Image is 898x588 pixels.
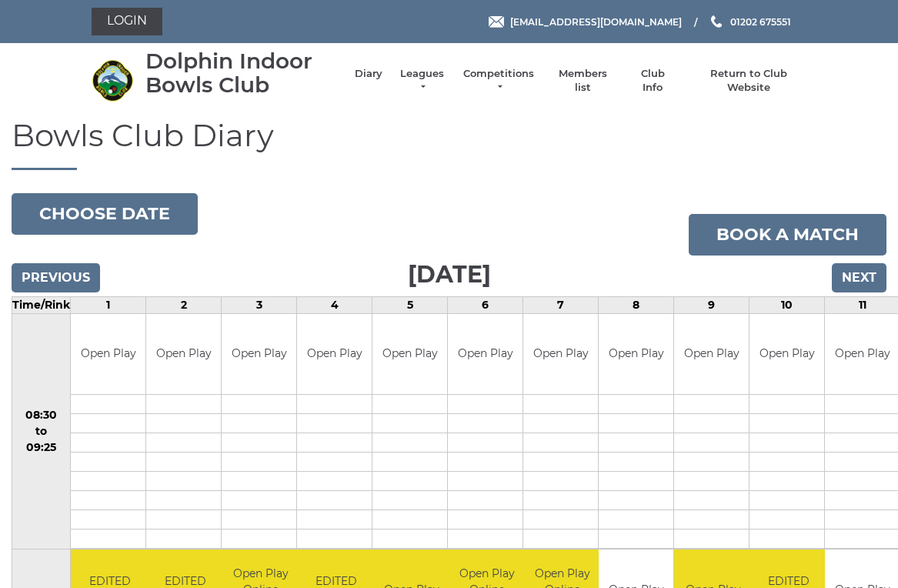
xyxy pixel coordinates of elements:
[674,296,749,313] td: 9
[489,16,504,28] img: Email
[709,15,791,29] a: Phone us 01202 675551
[711,15,722,28] img: Phone us
[690,67,806,95] a: Return to Club Website
[92,59,134,102] img: Dolphin Indoor Bowls Club
[523,314,598,395] td: Open Play
[689,214,886,256] a: Book a match
[146,296,222,313] td: 2
[489,15,682,29] a: Email [EMAIL_ADDRESS][DOMAIN_NAME]
[372,296,448,313] td: 5
[730,15,791,27] span: 01202 675551
[297,314,372,395] td: Open Play
[12,119,886,170] h1: Bowls Club Diary
[12,263,100,292] input: Previous
[448,314,522,395] td: Open Play
[551,67,615,95] a: Members list
[599,314,673,395] td: Open Play
[832,263,886,292] input: Next
[71,314,145,395] td: Open Play
[355,67,382,81] a: Diary
[92,8,162,35] a: Login
[146,314,221,395] td: Open Play
[674,314,749,395] td: Open Play
[222,314,296,395] td: Open Play
[12,193,198,235] button: Choose date
[71,296,146,313] td: 1
[145,49,339,97] div: Dolphin Indoor Bowls Club
[630,67,675,95] a: Club Info
[749,296,825,313] td: 10
[12,296,71,313] td: Time/Rink
[523,296,599,313] td: 7
[12,313,71,550] td: 08:30 to 09:25
[448,296,523,313] td: 6
[297,296,372,313] td: 4
[222,296,297,313] td: 3
[398,67,446,95] a: Leagues
[462,67,536,95] a: Competitions
[749,314,824,395] td: Open Play
[599,296,674,313] td: 8
[510,15,682,27] span: [EMAIL_ADDRESS][DOMAIN_NAME]
[372,314,447,395] td: Open Play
